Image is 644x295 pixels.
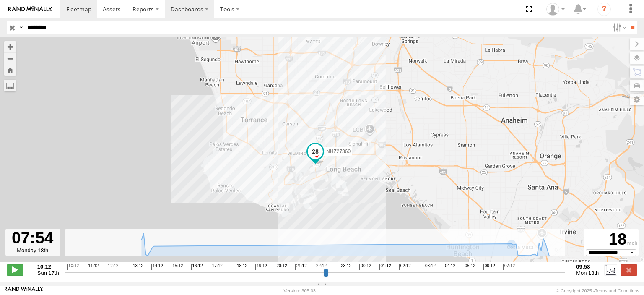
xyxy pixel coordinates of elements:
span: NHZ27360 [326,149,351,154]
button: Zoom in [4,41,16,52]
i: ? [597,3,611,16]
span: 00:12 [359,264,371,270]
span: Mon 18th Aug 2025 [576,270,599,276]
strong: 09:58 [576,264,599,270]
label: Map Settings [630,94,644,105]
span: 14:12 [151,264,163,270]
a: Terms and Conditions [595,288,639,293]
label: Close [621,264,637,275]
button: Zoom out [4,52,16,64]
span: 04:12 [444,264,455,270]
span: 07:12 [503,264,515,270]
label: Search Filter Options [610,21,628,34]
span: 01:12 [379,264,391,270]
label: Play/Stop [7,264,23,275]
span: 10:12 [67,264,79,270]
span: 06:12 [483,264,495,270]
label: Search Query [18,21,24,34]
div: Zulema McIntosch [543,3,568,16]
span: 17:12 [211,264,223,270]
span: 13:12 [132,264,143,270]
img: rand-logo.svg [8,6,52,12]
span: 11:12 [87,264,99,270]
span: Sun 17th Aug 2025 [37,270,59,276]
a: Visit our Website [5,287,43,295]
div: 18 [585,230,637,249]
span: 18:12 [236,264,247,270]
div: Version: 305.03 [284,288,316,293]
label: Measure [4,80,16,91]
span: 19:12 [255,264,267,270]
button: Zoom Home [4,64,16,76]
span: 05:12 [464,264,475,270]
span: 21:12 [295,264,307,270]
span: 16:12 [191,264,203,270]
div: © Copyright 2025 - [556,288,639,293]
span: 15:12 [171,264,183,270]
span: 03:12 [424,264,436,270]
strong: 10:12 [37,264,59,270]
span: 23:12 [340,264,351,270]
span: 12:12 [107,264,119,270]
span: 02:12 [399,264,411,270]
span: 22:12 [315,264,327,270]
span: 20:12 [275,264,287,270]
